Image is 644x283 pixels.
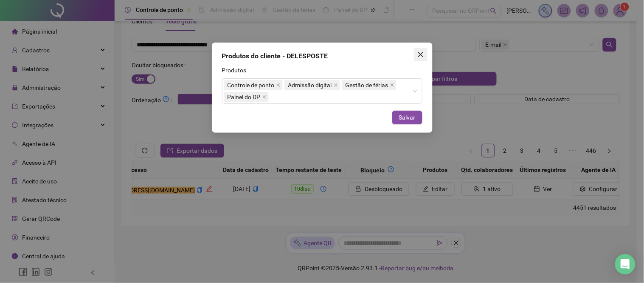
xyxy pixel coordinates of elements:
span: Gestão de férias [346,80,388,90]
span: close [390,83,394,87]
button: Salvar [392,111,422,124]
span: Admissão digital [288,80,332,90]
span: Gestão de férias [342,80,397,90]
button: Close [414,48,427,61]
span: Painel do DP [228,92,261,102]
div: Produtos do cliente - DELESPOSTE [222,51,422,61]
span: Admissão digital [284,80,340,90]
span: Salvar [399,113,416,122]
span: Painel do DP [224,92,269,102]
span: Controle de ponto [228,80,275,90]
span: Controle de ponto [224,80,283,90]
span: close [276,83,281,87]
label: Produtos [222,66,252,75]
div: Open Intercom Messenger [615,254,636,274]
span: close [417,51,424,58]
span: close [334,83,338,87]
span: close [262,95,267,99]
